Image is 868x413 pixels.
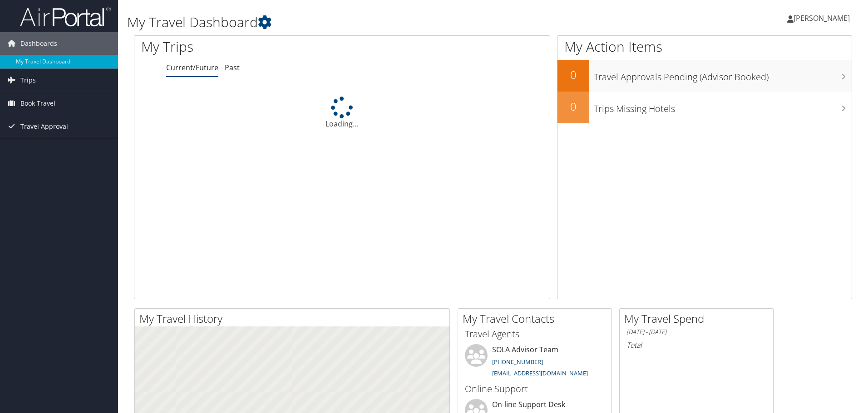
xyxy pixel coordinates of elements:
h2: My Travel Contacts [463,311,612,326]
a: 0Trips Missing Hotels [557,92,852,123]
h6: [DATE] - [DATE] [626,328,766,336]
li: SOLA Advisor Team [460,344,609,381]
a: Current/Future [166,63,218,73]
div: Loading... [134,97,550,129]
span: Trips [20,69,36,92]
img: airportal-logo.png [20,6,111,27]
span: [PERSON_NAME] [794,13,850,23]
a: 0Travel Approvals Pending (Advisor Booked) [557,60,852,92]
span: Travel Approval [20,115,68,138]
h3: Travel Agents [465,328,605,340]
h3: Travel Approvals Pending (Advisor Booked) [594,66,852,83]
h3: Online Support [465,383,605,395]
h6: Total [626,340,766,350]
a: [PHONE_NUMBER] [492,358,543,366]
h1: My Action Items [557,37,852,56]
h1: My Travel Dashboard [127,13,615,32]
h2: My Travel History [139,311,449,326]
h2: My Travel Spend [624,311,773,326]
a: Past [225,63,240,73]
a: [EMAIL_ADDRESS][DOMAIN_NAME] [492,369,588,377]
h2: 0 [557,67,589,83]
span: Dashboards [20,32,57,55]
a: [PERSON_NAME] [787,5,859,32]
h2: 0 [557,99,589,114]
span: Book Travel [20,92,55,115]
h1: My Trips [141,37,370,56]
h3: Trips Missing Hotels [594,98,852,115]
